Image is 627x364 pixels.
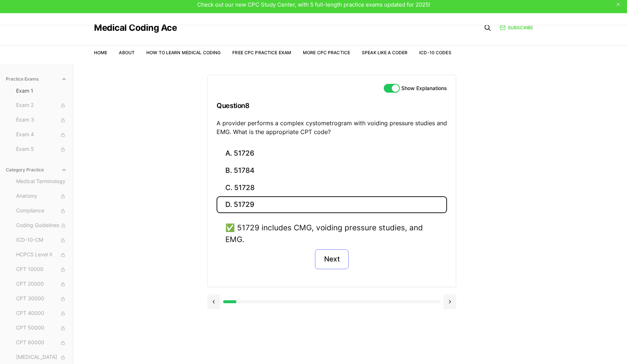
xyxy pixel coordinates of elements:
button: A. 51726 [217,145,447,162]
a: ICD-10 Codes [419,50,451,55]
span: Medical Terminology [16,178,67,186]
span: ICD-10-CM [16,236,67,244]
a: Home [94,50,107,55]
span: Anatomy [16,192,67,200]
span: Exam 5 [16,145,67,153]
button: Medical Terminology [13,176,70,187]
div: ✅ 51729 includes CMG, voiding pressure studies, and EMG. [225,222,438,245]
button: Exam 5 [13,144,70,155]
button: Compliance [13,205,70,217]
button: Category Practice [3,164,70,176]
span: Exam 3 [16,116,67,124]
button: Exam 4 [13,129,70,141]
button: HCPCS Level II [13,249,70,261]
button: [MEDICAL_DATA] [13,352,70,363]
p: A provider performs a complex cystometrogram with voiding pressure studies and EMG. What is the a... [217,119,447,136]
span: [MEDICAL_DATA] [16,353,67,361]
button: B. 51784 [217,162,447,179]
span: CPT 20000 [16,280,67,288]
span: Exam 2 [16,101,67,109]
span: HCPCS Level II [16,251,67,259]
button: Exam 2 [13,100,70,111]
button: Practice Exams [3,73,70,85]
a: Free CPC Practice Exam [232,50,291,55]
span: CPT 10000 [16,265,67,274]
span: Compliance [16,207,67,215]
button: Exam 1 [13,85,70,97]
span: CPT 60000 [16,339,67,347]
button: Coding Guidelines [13,220,70,231]
span: Coding Guidelines [16,222,67,230]
button: CPT 30000 [13,293,70,305]
h3: Question 8 [217,95,447,116]
button: Exam 3 [13,114,70,126]
a: More CPC Practice [303,50,350,55]
span: Exam 4 [16,131,67,139]
button: ICD-10-CM [13,234,70,246]
a: Medical Coding Ace [94,23,177,32]
label: Show Explanations [401,86,447,91]
button: Next [315,249,348,269]
a: Subscribe [500,25,533,31]
a: Speak Like a Coder [362,50,408,55]
button: CPT 50000 [13,322,70,334]
button: CPT 40000 [13,308,70,319]
button: D. 51729 [217,196,447,213]
button: CPT 20000 [13,278,70,290]
a: About [119,50,135,55]
button: C. 51728 [217,179,447,196]
a: How to Learn Medical Coding [146,50,221,55]
span: Check out our new CPC Study Center, with 5 full-length practice exams updated for 2025! [197,1,430,8]
span: CPT 40000 [16,309,67,317]
span: CPT 30000 [16,295,67,303]
span: CPT 50000 [16,324,67,332]
button: CPT 10000 [13,264,70,275]
button: CPT 60000 [13,337,70,349]
button: Anatomy [13,190,70,202]
span: Exam 1 [16,87,67,94]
